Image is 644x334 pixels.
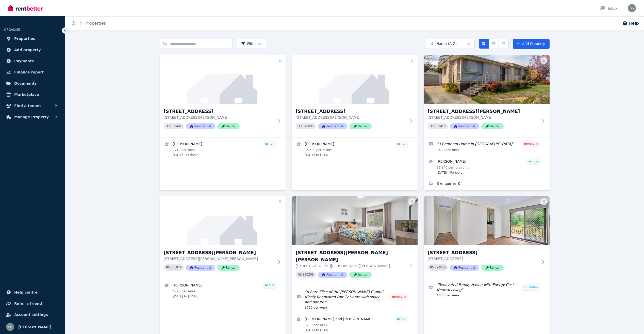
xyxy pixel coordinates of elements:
code: 309432 [171,125,181,128]
a: Add Property [513,39,550,49]
span: Residential [318,272,347,278]
button: Find a tenant [4,101,61,111]
button: Expanded list view [499,39,509,49]
button: More options [276,198,284,205]
code: 390209 [303,273,313,277]
img: Shiva Sapkota [6,323,14,331]
a: Marketplace [4,89,61,100]
span: Rental [349,272,372,278]
span: Residential [318,123,347,129]
button: More options [540,198,548,205]
div: Inbox [600,6,618,11]
span: Rental [481,265,504,271]
span: Rental [349,123,372,129]
button: More options [408,198,416,205]
img: 24B McInnes St, Weston [160,196,286,245]
h3: [STREET_ADDRESS] [164,108,274,115]
a: View details for Amanda Baker [424,155,550,178]
small: PID [430,125,434,128]
a: 6B Bear Place, Chisholm[STREET_ADDRESS][STREET_ADDRESS][PERSON_NAME]PID 345593ResidentialRental [292,55,418,138]
a: Payments [4,56,61,66]
span: Manage Property [14,114,49,120]
code: 309418 [435,125,445,128]
a: Enquiries for 24A McInnes Street, Weston [424,178,550,190]
small: PID [166,266,170,269]
button: More options [408,57,416,64]
a: 24A McInnes Street, Weston[STREET_ADDRESS][PERSON_NAME][STREET_ADDRESS][PERSON_NAME]PID 309418Res... [424,55,550,138]
span: Help centre [14,289,38,295]
a: 191 Chuculba Cres, Giralang[STREET_ADDRESS][STREET_ADDRESS]PID 399510ResidentialRental [424,196,550,279]
div: View options [479,39,509,49]
a: Properties [85,21,106,26]
img: 191 Chuculba Cres, Giralang [424,196,550,245]
span: Add property [14,47,41,53]
span: Filter [241,41,256,46]
p: [STREET_ADDRESS][PERSON_NAME] [296,115,406,120]
code: 345593 [303,125,313,128]
span: Residential [186,265,215,271]
span: Account settings [14,312,48,318]
a: Help centre [4,287,61,297]
button: Manage Property [4,112,61,122]
img: RentBetter [8,4,43,12]
a: Refer a friend [4,298,61,309]
span: Refer a friend [14,300,42,307]
a: Account settings [4,310,61,320]
span: Residential [450,265,479,271]
span: Properties [14,36,35,42]
h3: [STREET_ADDRESS] [296,108,406,115]
small: PID [430,266,434,269]
small: PID [166,125,170,128]
h3: [STREET_ADDRESS] [428,249,538,256]
a: View details for Gurjit Singh [160,138,286,160]
span: Residential [450,123,479,129]
h3: [STREET_ADDRESS][PERSON_NAME] [428,108,538,115]
small: PID [298,125,302,128]
p: [STREET_ADDRESS][PERSON_NAME] [164,115,274,120]
a: Edit listing: Renovated Family Haven with Energy Cost Neutral Living [424,279,550,300]
a: Edit listing: A Rare Slice of the Bush Capital – Nicely Renovated Family Home with space and nature! [292,286,418,313]
img: 6A Bear Place, Chisholm [160,55,286,104]
iframe: Intercom live chat [627,317,639,329]
span: Rental [217,123,240,129]
a: View details for Derek Chanakira [160,279,286,301]
span: [PERSON_NAME] [18,324,51,330]
p: [STREET_ADDRESS][PERSON_NAME][PERSON_NAME] [164,256,274,261]
h3: [STREET_ADDRESS][PERSON_NAME] [164,249,274,256]
nav: Breadcrumb [65,16,112,31]
p: [STREET_ADDRESS] [428,256,538,261]
code: 399510 [435,266,445,269]
a: 6A Bear Place, Chisholm[STREET_ADDRESS][STREET_ADDRESS][PERSON_NAME]PID 309432ResidentialRental [160,55,286,138]
button: More options [540,57,548,64]
button: Name (A-Z) [426,39,475,49]
h3: [STREET_ADDRESS][PERSON_NAME][PERSON_NAME] [296,249,406,263]
a: Documents [4,78,61,88]
a: Edit listing: 3 Bedroom Home in Weston [424,138,550,155]
img: 6B Bear Place, Chisholm [292,55,418,104]
a: 43 Cumpston Pl, MacGregor[STREET_ADDRESS][PERSON_NAME][PERSON_NAME][STREET_ADDRESS][PERSON_NAME][... [292,196,418,286]
a: View details for Derek Chanakira [292,138,418,160]
p: [STREET_ADDRESS][PERSON_NAME][PERSON_NAME] [296,263,406,268]
p: [STREET_ADDRESS][PERSON_NAME] [428,115,538,120]
span: Finance report [14,69,44,75]
button: Compact list view [489,39,499,49]
span: Documents [14,80,37,86]
a: Properties [4,34,61,44]
small: PID [298,273,302,276]
button: More options [276,57,284,64]
img: Shiva Sapkota [628,4,636,12]
span: Marketplace [14,92,39,98]
a: Add property [4,45,61,55]
span: Rental [217,265,240,271]
span: Name (A-Z) [436,41,457,46]
img: 43 Cumpston Pl, MacGregor [292,196,418,245]
a: Finance report [4,67,61,77]
button: Filter [237,39,267,49]
span: Find a tenant [14,103,41,109]
span: Payments [14,58,34,64]
button: Card view [479,39,489,49]
code: 365870 [171,266,181,269]
span: Rental [481,123,504,129]
img: 24A McInnes Street, Weston [424,55,550,104]
button: Help [622,20,639,26]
